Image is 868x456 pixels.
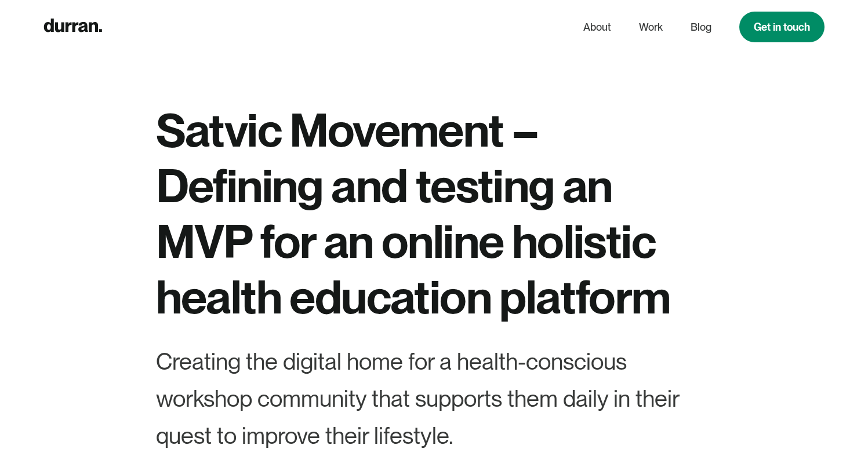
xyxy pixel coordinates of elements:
[691,16,711,38] a: Blog
[43,16,102,38] a: home
[156,102,713,324] h1: Satvic Movement – Defining and testing an MVP for an online holistic health education platform
[639,16,663,38] a: Work
[739,12,825,42] a: Get in touch
[156,343,713,454] div: Creating the digital home for a health-conscious workshop community that supports them daily in t...
[583,16,611,38] a: About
